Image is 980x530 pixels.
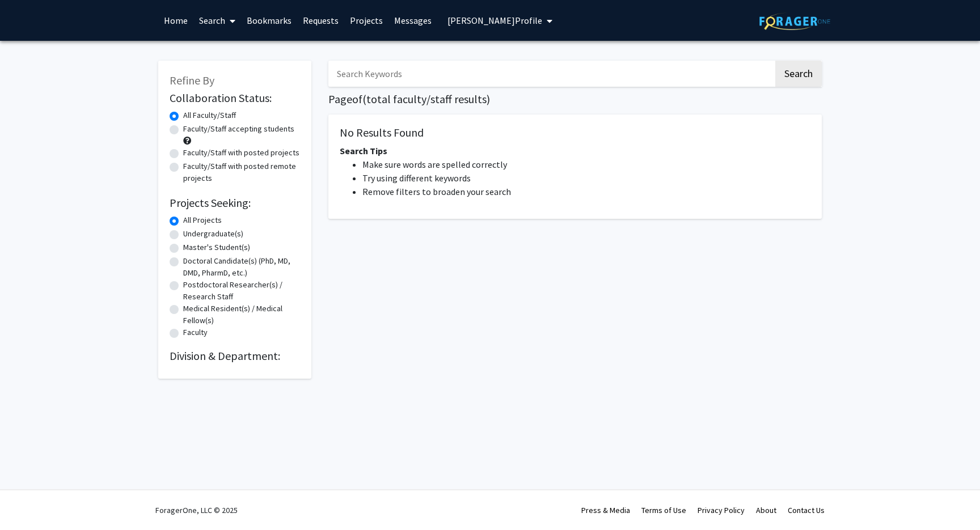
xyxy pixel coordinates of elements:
[362,158,810,171] li: Make sure words are spelled correctly
[170,73,214,87] span: Refine By
[581,505,630,515] a: Press & Media
[183,303,300,327] label: Medical Resident(s) / Medical Fellow(s)
[183,228,243,240] label: Undergraduate(s)
[328,61,774,87] input: Search Keywords
[170,349,300,363] h2: Division & Department:
[183,147,299,159] label: Faculty/Staff with posted projects
[183,109,236,121] label: All Faculty/Staff
[183,241,250,253] label: Master's Student(s)
[362,171,810,185] li: Try using different keywords
[756,505,776,515] a: About
[362,185,810,198] li: Remove filters to broaden your search
[698,505,745,515] a: Privacy Policy
[641,505,686,515] a: Terms of Use
[170,91,300,105] h2: Collaboration Status:
[328,92,822,106] h1: Page of ( total faculty/staff results)
[183,327,208,338] label: Faculty
[241,1,297,40] a: Bookmarks
[183,160,300,184] label: Faculty/Staff with posted remote projects
[340,126,810,139] h5: No Results Found
[155,490,238,530] div: ForagerOne, LLC © 2025
[183,214,222,226] label: All Projects
[788,505,825,515] a: Contact Us
[193,1,241,40] a: Search
[297,1,344,40] a: Requests
[170,196,300,210] h2: Projects Seeking:
[775,61,822,87] button: Search
[344,1,388,40] a: Projects
[183,123,294,135] label: Faculty/Staff accepting students
[447,15,542,26] span: [PERSON_NAME] Profile
[328,230,822,256] nav: Page navigation
[388,1,437,40] a: Messages
[183,279,300,303] label: Postdoctoral Researcher(s) / Research Staff
[340,145,387,156] span: Search Tips
[759,12,830,30] img: ForagerOne Logo
[158,1,193,40] a: Home
[183,255,300,279] label: Doctoral Candidate(s) (PhD, MD, DMD, PharmD, etc.)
